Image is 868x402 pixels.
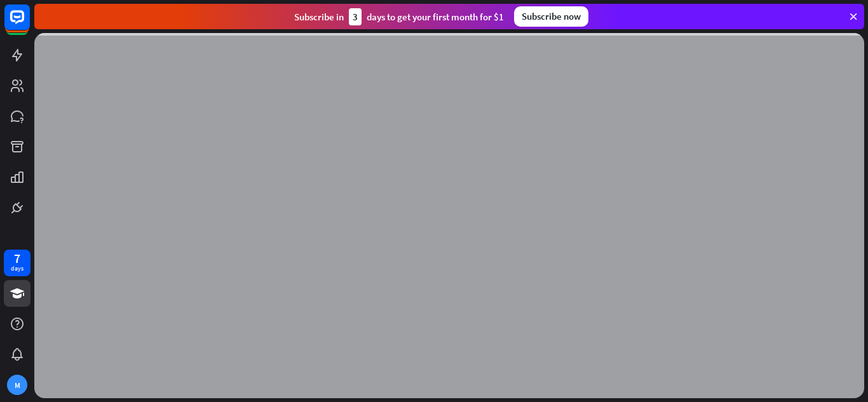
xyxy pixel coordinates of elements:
div: days [11,264,24,273]
div: 7 [14,253,20,264]
div: Subscribe in days to get your first month for $1 [294,8,504,25]
div: Subscribe now [514,6,588,27]
div: 3 [349,8,362,25]
a: 7 days [4,250,31,276]
div: M [7,375,27,395]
